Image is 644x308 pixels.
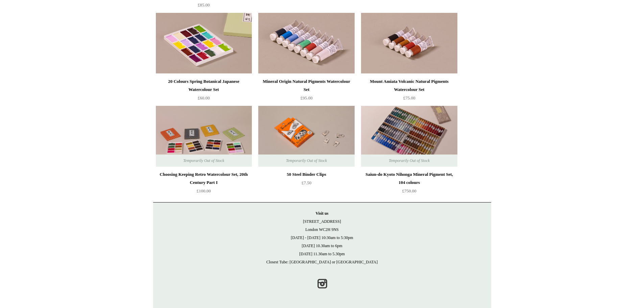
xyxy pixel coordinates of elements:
div: 50 Steel Binder Clips [260,170,353,179]
a: Saiun-do Kyoto Nihonga Mineral Pigment Set, 104 colours Saiun-do Kyoto Nihonga Mineral Pigment Se... [361,106,457,167]
img: Mineral Origin Natural Pigments Watercolour Set [258,13,354,74]
a: Mount Amiata Volcanic Natural Pigments Watercolour Set £75.00 [361,77,457,105]
a: Mount Amiata Volcanic Natural Pigments Watercolour Set Mount Amiata Volcanic Natural Pigments Wat... [361,13,457,74]
a: Choosing Keeping Retro Watercolour Set, 20th Century Part I Choosing Keeping Retro Watercolour Se... [156,106,252,167]
span: £75.00 [403,95,415,100]
img: Choosing Keeping Retro Watercolour Set, 20th Century Part I [156,106,252,167]
div: Saiun-do Kyoto Nihonga Mineral Pigment Set, 104 colours [363,170,455,187]
span: Temporarily Out of Stock [279,155,334,167]
a: Mineral Origin Natural Pigments Watercolour Set Mineral Origin Natural Pigments Watercolour Set [258,13,354,74]
span: Temporarily Out of Stock [382,155,436,167]
span: £7.50 [302,180,311,185]
span: £85.00 [198,2,210,7]
span: £100.00 [196,188,211,193]
a: 50 Steel Binder Clips 50 Steel Binder Clips Temporarily Out of Stock [258,106,354,167]
span: £60.00 [198,95,210,100]
a: Choosing Keeping Retro Watercolour Set, 20th Century Part I £100.00 [156,170,252,198]
a: Mineral Origin Natural Pigments Watercolour Set £95.00 [258,77,354,105]
span: £750.00 [402,188,416,193]
strong: Visit us [316,211,329,216]
a: Instagram [315,276,330,291]
img: 20 Colours Spring Botanical Japanese Watercolour Set [156,13,252,74]
a: 20 Colours Spring Botanical Japanese Watercolour Set £60.00 [156,77,252,105]
a: 50 Steel Binder Clips £7.50 [258,170,354,198]
span: Temporarily Out of Stock [176,155,231,167]
img: Mount Amiata Volcanic Natural Pigments Watercolour Set [361,13,457,74]
img: Saiun-do Kyoto Nihonga Mineral Pigment Set, 104 colours [361,106,457,167]
a: 20 Colours Spring Botanical Japanese Watercolour Set 20 Colours Spring Botanical Japanese Waterco... [156,13,252,74]
div: Mount Amiata Volcanic Natural Pigments Watercolour Set [363,77,455,94]
div: 20 Colours Spring Botanical Japanese Watercolour Set [158,77,250,94]
span: £95.00 [301,95,313,100]
p: [STREET_ADDRESS] London WC2H 9NS [DATE] - [DATE] 10:30am to 5:30pm [DATE] 10.30am to 6pm [DATE] 1... [160,209,484,266]
div: Mineral Origin Natural Pigments Watercolour Set [260,77,353,94]
div: Choosing Keeping Retro Watercolour Set, 20th Century Part I [158,170,250,187]
a: Saiun-do Kyoto Nihonga Mineral Pigment Set, 104 colours £750.00 [361,170,457,198]
img: 50 Steel Binder Clips [258,106,354,167]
